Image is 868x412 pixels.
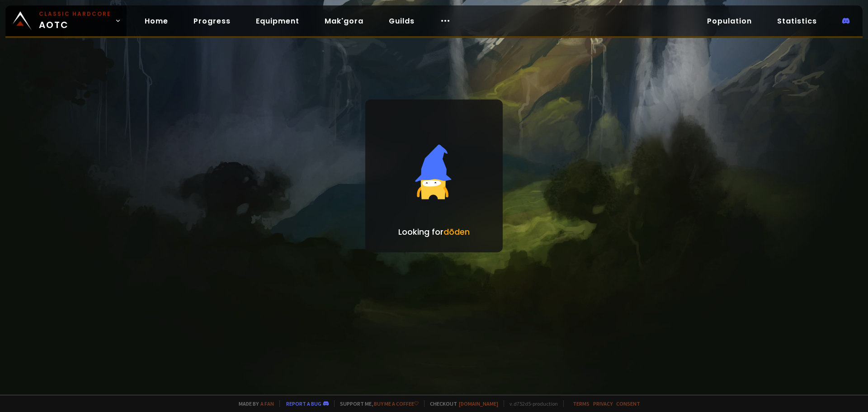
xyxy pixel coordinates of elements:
[573,400,590,407] a: Terms
[616,400,640,407] a: Consent
[39,10,111,18] small: Classic Hardcore
[334,400,419,407] span: Support me,
[260,400,274,407] a: a fan
[700,12,759,30] a: Population
[233,400,274,407] span: Made by
[249,12,307,30] a: Equipment
[374,400,419,407] a: Buy me a coffee
[317,12,371,30] a: Mak'gora
[186,12,238,30] a: Progress
[137,12,175,30] a: Home
[443,226,470,237] span: dõden
[286,400,321,407] a: Report a bug
[5,5,127,36] a: Classic HardcoreAOTC
[770,12,824,30] a: Statistics
[459,400,498,407] a: [DOMAIN_NAME]
[382,12,422,30] a: Guilds
[593,400,613,407] a: Privacy
[39,10,111,32] span: AOTC
[398,226,470,238] p: Looking for
[504,400,558,407] span: v. d752d5 - production
[424,400,498,407] span: Checkout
